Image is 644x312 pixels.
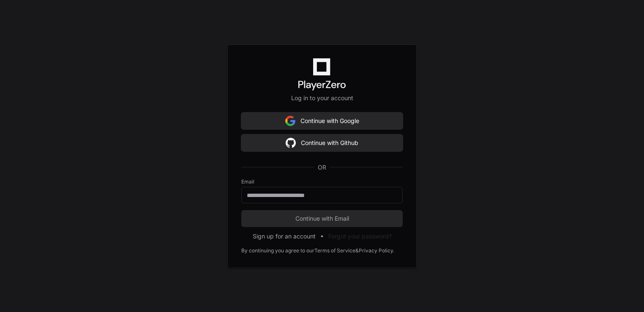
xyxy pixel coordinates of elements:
[285,112,295,129] img: Sign in with google
[241,134,403,151] button: Continue with Github
[355,247,359,254] div: &
[241,210,403,227] button: Continue with Email
[359,247,394,254] a: Privacy Policy.
[241,178,403,185] label: Email
[253,232,316,241] button: Sign up for an account
[328,232,392,241] button: Forgot your password?
[314,163,330,172] span: OR
[286,134,296,151] img: Sign in with google
[314,247,355,254] a: Terms of Service
[241,247,314,254] div: By continuing you agree to our
[241,94,403,102] p: Log in to your account
[241,214,403,223] span: Continue with Email
[241,112,403,129] button: Continue with Google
